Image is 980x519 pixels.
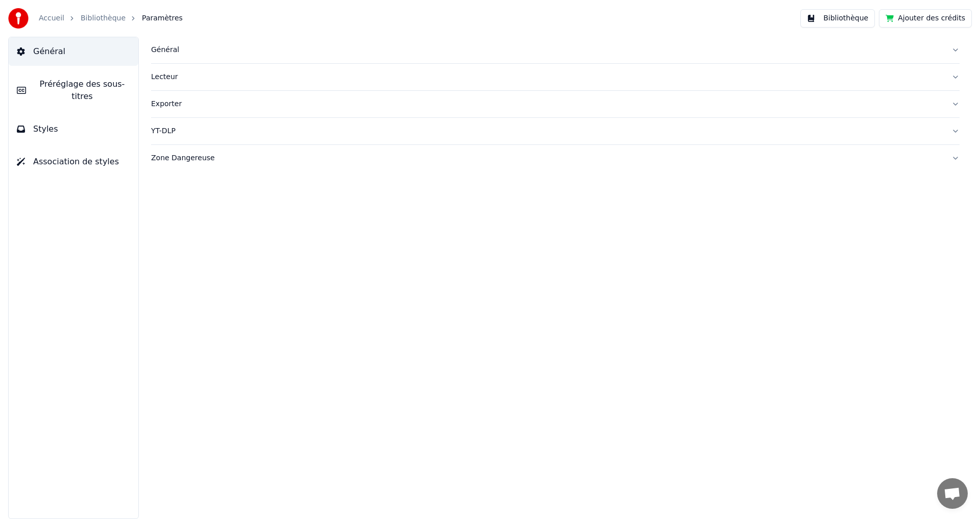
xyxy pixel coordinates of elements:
[34,78,130,103] span: Préréglage des sous-titres
[33,156,119,168] span: Association de styles
[39,13,183,23] nav: breadcrumb
[39,13,64,23] a: Accueil
[151,99,943,109] div: Exporter
[151,72,943,82] div: Lecteur
[151,91,960,117] button: Exporter
[9,115,138,143] button: Styles
[81,13,126,23] a: Bibliothèque
[800,9,875,28] button: Bibliothèque
[9,70,138,111] button: Préréglage des sous-titres
[151,153,943,163] div: Zone Dangereuse
[9,37,138,66] button: Général
[8,8,29,29] img: youka
[879,9,972,28] button: Ajouter des crédits
[142,13,183,23] span: Paramètres
[33,45,65,58] span: Général
[151,145,960,171] button: Zone Dangereuse
[937,478,968,509] div: Ouvrir le chat
[9,147,138,176] button: Association de styles
[151,45,943,55] div: Général
[151,64,960,90] button: Lecteur
[33,123,58,135] span: Styles
[151,37,960,63] button: Général
[151,118,960,144] button: YT-DLP
[151,126,943,136] div: YT-DLP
